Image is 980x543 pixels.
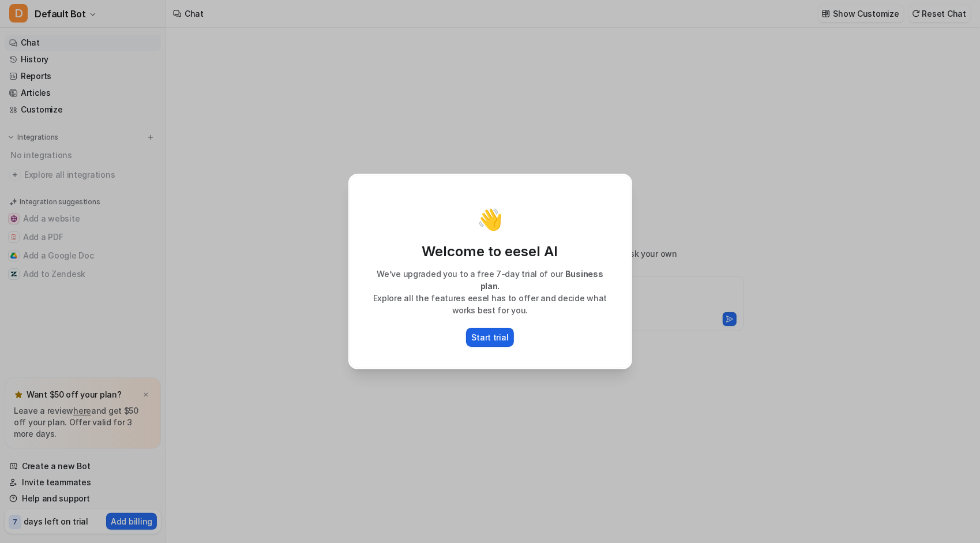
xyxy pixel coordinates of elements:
[362,242,619,261] p: Welcome to eesel AI
[472,331,509,343] p: Start trial
[466,328,515,347] button: Start trial
[477,208,503,231] p: 👋
[362,292,619,316] p: Explore all the features eesel has to offer and decide what works best for you.
[362,268,619,292] p: We’ve upgraded you to a free 7-day trial of our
